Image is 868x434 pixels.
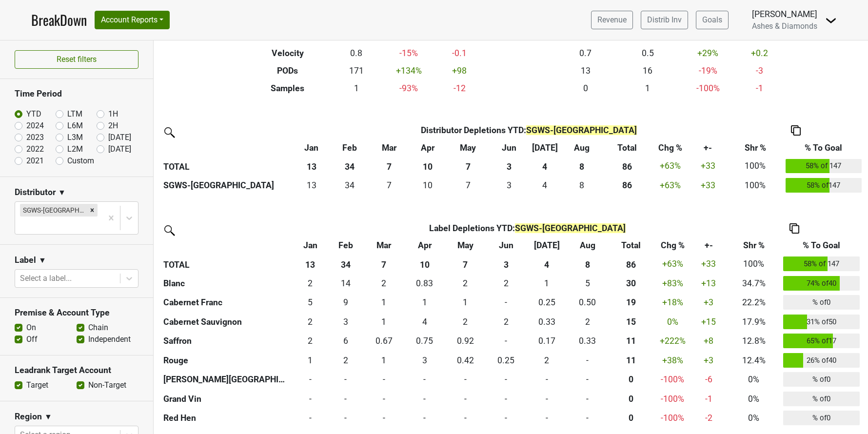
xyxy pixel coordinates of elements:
[447,316,483,328] div: 2
[67,120,83,132] label: L6M
[567,370,608,390] td: 0
[26,379,48,391] label: Target
[88,322,108,334] label: Chain
[691,179,726,192] div: +33
[526,389,567,409] td: 0
[331,176,369,195] td: 34.156
[240,79,335,97] th: Samples
[20,204,87,217] div: SGWS-[GEOGRAPHIC_DATA]
[293,293,328,313] td: 5.165
[295,296,326,309] div: 5
[570,277,606,290] div: 5
[363,312,404,332] td: 1.333
[486,332,527,351] td: 0
[404,389,445,409] td: 0
[737,79,782,97] td: -1
[161,176,293,195] th: SGWS-[GEOGRAPHIC_DATA]
[570,316,606,328] div: 2
[330,354,361,367] div: 2
[407,277,443,290] div: 0.83
[567,274,608,293] td: 5.334
[445,293,486,313] td: 1.25
[603,139,652,157] th: Total: activate to sort column ascending
[570,373,606,386] div: -
[377,44,440,62] td: -15 %
[293,139,331,157] th: Jan: activate to sort column ascending
[693,335,724,347] div: +8
[293,370,328,390] td: 0
[488,277,524,290] div: 2
[404,274,445,293] td: 0.834
[161,222,177,237] img: filter
[752,8,817,20] div: [PERSON_NAME]
[293,176,331,195] td: 12.579
[488,335,524,347] div: -
[407,354,443,367] div: 3
[366,277,402,290] div: 2
[526,351,567,370] td: 2.167
[610,296,652,309] div: 19
[161,351,293,370] th: Rouge
[330,393,361,405] div: -
[567,312,608,332] td: 1.583
[737,44,782,62] td: +0.2
[693,354,724,367] div: +3
[363,274,404,293] td: 2.249
[447,393,483,405] div: -
[335,62,377,79] td: 171
[26,155,44,167] label: 2021
[531,179,559,192] div: 4
[293,237,328,255] th: Jan: activate to sort column ascending
[791,125,801,136] img: Copy to clipboard
[445,389,486,409] td: 0
[377,62,440,79] td: +134 %
[335,79,377,97] td: 1
[447,373,483,386] div: -
[490,139,528,157] th: Jun: activate to sort column ascending
[26,132,44,143] label: 2023
[526,312,567,332] td: 0.333
[330,316,361,328] div: 3
[440,79,479,97] td: -12
[610,335,652,347] div: 11
[295,179,329,192] div: 13
[58,187,66,198] span: ▼
[529,277,565,290] div: 1
[608,332,654,351] th: 10.997
[445,370,486,390] td: 0
[486,255,527,274] th: 3
[67,132,83,143] label: L3M
[449,179,487,192] div: 7
[610,354,652,367] div: 11
[654,293,690,313] td: +18 %
[293,157,331,176] th: 13
[440,62,479,79] td: +98
[696,11,729,29] a: Goals
[529,373,565,386] div: -
[26,120,44,132] label: 2024
[240,44,335,62] th: Velocity
[328,389,364,409] td: 0
[161,312,293,332] th: Cabernet Sauvignon
[26,334,38,345] label: Off
[363,237,404,255] th: Mar: activate to sort column ascending
[330,296,361,309] div: 9
[486,370,527,390] td: 0
[161,124,177,139] img: filter
[293,312,328,332] td: 1.583
[445,332,486,351] td: 0.916
[528,157,561,176] th: 4
[293,332,328,351] td: 2.332
[689,139,728,157] th: +-: activate to sort column ascending
[529,335,565,347] div: 0.17
[366,373,402,386] div: -
[445,274,486,293] td: 2.499
[727,351,781,370] td: 12.4%
[87,204,98,217] div: Remove SGWS-TX
[567,389,608,409] td: 0
[529,354,565,367] div: 2
[727,370,781,390] td: 0%
[15,412,42,422] h3: Region
[608,274,654,293] th: 29.744
[567,237,608,255] th: Aug: activate to sort column ascending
